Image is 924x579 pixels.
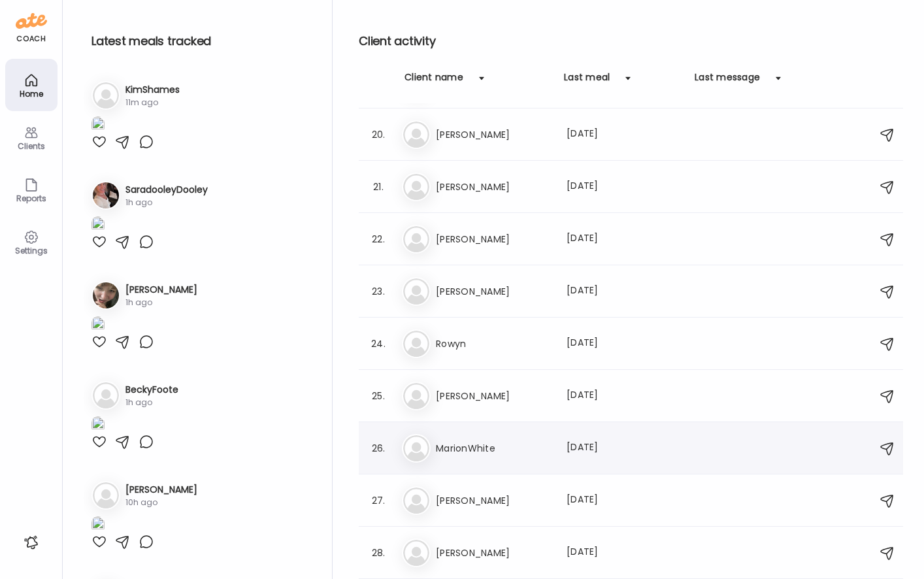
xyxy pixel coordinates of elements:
[436,545,551,561] h3: [PERSON_NAME]
[436,493,551,508] h3: [PERSON_NAME]
[16,10,47,31] img: ate
[403,540,429,566] img: bg-avatar-default.svg
[371,127,386,142] div: 20.
[16,33,46,44] div: coach
[91,216,105,234] img: images%2FAecNj4EkSmYIDEbH7mcU6unuQaQ2%2FIH28stTPggjcmMToXXC0%2FSG5LZ5rg85SojpTpOVOP_1080
[91,31,311,51] h2: Latest meals tracked
[8,194,55,203] div: Reports
[91,116,105,134] img: images%2FtVvR8qw0WGQXzhI19RVnSNdNYhJ3%2F9xNJVVPGEliQbKK0LGZH%2FutXGFZfSB6JdxYnLOTkf_1080
[403,226,429,252] img: bg-avatar-default.svg
[436,179,551,195] h3: [PERSON_NAME]
[125,97,180,108] div: 11m ago
[125,397,178,408] div: 1h ago
[403,435,429,461] img: bg-avatar-default.svg
[403,383,429,409] img: bg-avatar-default.svg
[371,440,386,456] div: 26.
[91,516,105,534] img: images%2FVv5Hqadp83Y4MnRrP5tYi7P5Lf42%2Fmr3BznVtdiZx3Z8eWNhs%2FLLcJTiYcpf9aYwhPdFFB_1080
[93,82,119,108] img: bg-avatar-default.svg
[371,231,386,247] div: 22.
[371,545,386,561] div: 28.
[567,440,682,456] div: [DATE]
[125,283,197,297] h3: [PERSON_NAME]
[125,183,208,197] h3: SaradooleyDooley
[8,90,55,98] div: Home
[567,179,682,195] div: [DATE]
[93,182,119,208] img: avatars%2FAecNj4EkSmYIDEbH7mcU6unuQaQ2
[695,71,760,91] div: Last message
[125,383,178,397] h3: BeckyFoote
[371,336,386,352] div: 24.
[436,336,551,352] h3: Rowyn
[125,483,197,497] h3: [PERSON_NAME]
[359,31,903,51] h2: Client activity
[93,382,119,408] img: bg-avatar-default.svg
[93,482,119,508] img: bg-avatar-default.svg
[125,83,180,97] h3: KimShames
[91,316,105,334] img: images%2FE8qzEuFo72hcI06PzcZ7epmPPzi1%2FqV2cAxXjLLkbcZgLXaXy%2FTrOGBhovpuvbTf9UTIbg_1080
[125,197,208,208] div: 1h ago
[564,71,610,91] div: Last meal
[93,282,119,308] img: avatars%2FE8qzEuFo72hcI06PzcZ7epmPPzi1
[567,388,682,404] div: [DATE]
[436,231,551,247] h3: [PERSON_NAME]
[371,388,386,404] div: 25.
[8,142,55,150] div: Clients
[567,284,682,299] div: [DATE]
[436,284,551,299] h3: [PERSON_NAME]
[403,278,429,305] img: bg-avatar-default.svg
[567,545,682,561] div: [DATE]
[436,440,551,456] h3: MarionWhite
[371,179,386,195] div: 21.
[403,331,429,357] img: bg-avatar-default.svg
[567,127,682,142] div: [DATE]
[436,388,551,404] h3: [PERSON_NAME]
[371,493,386,508] div: 27.
[567,493,682,508] div: [DATE]
[125,497,197,508] div: 10h ago
[567,231,682,247] div: [DATE]
[567,336,682,352] div: [DATE]
[8,246,55,255] div: Settings
[403,174,429,200] img: bg-avatar-default.svg
[371,284,386,299] div: 23.
[404,71,463,91] div: Client name
[403,488,429,514] img: bg-avatar-default.svg
[436,127,551,142] h3: [PERSON_NAME]
[91,416,105,434] img: images%2FeKXZbhchRfXOU6FScrvSB7nXFWe2%2FgoMjxy3VCphZgJ5JHTgD%2FJVf6tERoDLKuaEwQZmwr_1080
[125,297,197,308] div: 1h ago
[403,122,429,148] img: bg-avatar-default.svg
